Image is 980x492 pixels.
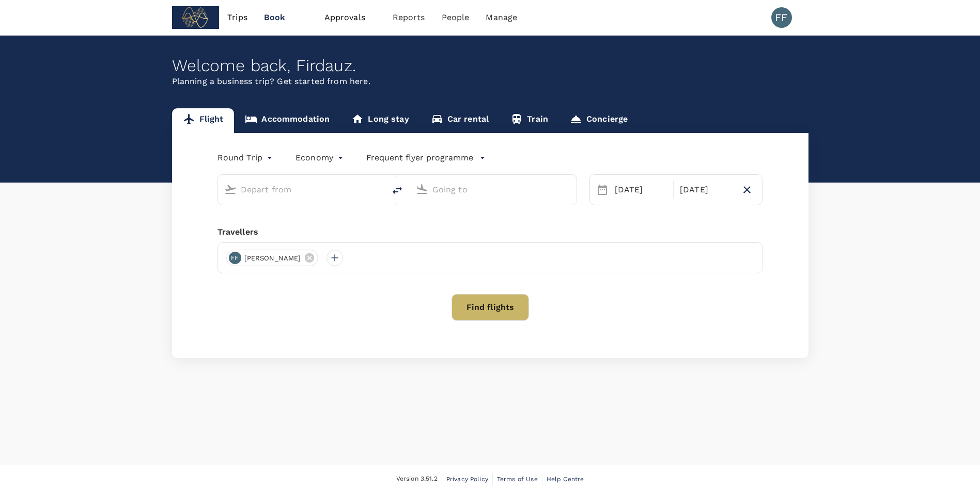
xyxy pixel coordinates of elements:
img: Subdimension Pte Ltd [172,6,220,29]
p: Frequent flyer programme [366,152,473,164]
a: Terms of Use [497,473,538,485]
span: Version 3.51.2 [396,474,438,484]
div: [DATE] [611,179,671,200]
span: Manage [486,11,517,24]
input: Going to [432,182,555,198]
button: Find flights [452,294,529,321]
div: Round Trip [217,150,275,166]
span: Trips [227,11,247,24]
span: Approvals [324,11,376,24]
a: Accommodation [234,108,340,133]
div: [DATE] [676,179,736,200]
button: delete [385,178,410,203]
div: Welcome back , Firdauz . [172,56,808,75]
a: Concierge [559,108,639,133]
span: Terms of Use [497,475,538,483]
a: Flight [172,108,235,133]
button: Open [378,188,380,190]
span: Book [264,11,286,24]
div: Economy [295,150,346,166]
div: FF [229,252,241,264]
button: Open [569,188,571,190]
div: FF [771,7,792,28]
a: Help Centre [547,473,584,485]
a: Long stay [340,108,419,133]
span: Privacy Policy [446,475,488,483]
p: Planning a business trip? Get started from here. [172,75,808,88]
input: Depart from [241,182,363,198]
a: Train [500,108,559,133]
span: Reports [393,11,425,24]
div: FF[PERSON_NAME] [226,250,319,266]
button: Frequent flyer programme [366,152,486,164]
span: People [442,11,470,24]
span: [PERSON_NAME] [238,253,307,264]
div: Travellers [217,226,763,238]
a: Car rental [420,108,500,133]
a: Privacy Policy [446,473,488,485]
span: Help Centre [547,475,584,483]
